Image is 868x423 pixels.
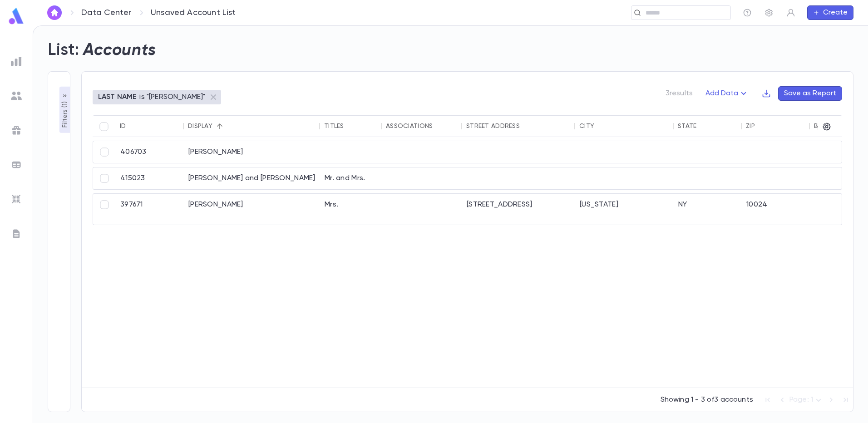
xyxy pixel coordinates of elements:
p: is "[PERSON_NAME]" [139,93,205,102]
h2: Accounts [83,40,156,60]
div: Associations [386,123,433,130]
p: Unsaved Account List [151,8,236,18]
div: LAST NAMEis "[PERSON_NAME]" [93,90,221,104]
p: Showing 1 - 3 of 3 accounts [661,395,753,404]
button: Sort [594,119,609,133]
h2: List: [48,40,79,60]
div: ID [120,123,126,130]
div: State [678,123,696,130]
div: Zip [746,123,755,130]
button: Sort [212,119,227,133]
div: Mrs. [320,194,382,225]
div: [PERSON_NAME] [184,194,320,225]
p: LAST NAME [98,93,137,102]
button: Sort [696,119,711,133]
button: Filters (1) [59,87,70,133]
img: campaigns_grey.99e729a5f7ee94e3726e6486bddda8f1.svg [11,125,22,136]
button: Save as Report [778,86,842,101]
img: batches_grey.339ca447c9d9533ef1741baa751efc33.svg [11,159,22,170]
button: Sort [344,119,359,133]
div: Mr. and Mrs. [320,167,382,189]
div: 10024 [742,194,810,225]
div: [US_STATE] [575,194,674,225]
div: 406703 [116,141,184,163]
div: 415023 [116,167,184,189]
div: [STREET_ADDRESS] [462,194,575,225]
div: Titles [324,123,344,130]
button: Sort [520,119,534,133]
div: [PERSON_NAME] and [PERSON_NAME] [184,167,320,189]
img: students_grey.60c7aba0da46da39d6d829b817ac14fc.svg [11,90,22,101]
img: logo [7,7,25,25]
p: Filters ( 1 ) [60,99,69,128]
a: Data Center [81,8,131,18]
button: Sort [126,119,141,133]
img: letters_grey.7941b92b52307dd3b8a917253454ce1c.svg [11,228,22,239]
div: 397671 [116,194,184,225]
button: Add Data [700,86,755,101]
div: Display [188,123,212,130]
button: Sort [755,119,769,133]
div: NY [674,194,742,225]
img: imports_grey.530a8a0e642e233f2baf0ef88e8c9fcb.svg [11,194,22,205]
button: Create [807,5,853,20]
p: 3 results [666,89,693,98]
div: City [579,123,594,130]
img: reports_grey.c525e4749d1bce6a11f5fe2a8de1b229.svg [11,56,22,67]
span: Page: 1 [789,396,813,403]
div: Page: 1 [789,393,824,407]
div: Street Address [466,123,520,130]
img: home_white.a664292cf8c1dea59945f0da9f25487c.svg [49,9,60,16]
div: [PERSON_NAME] [184,141,320,163]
